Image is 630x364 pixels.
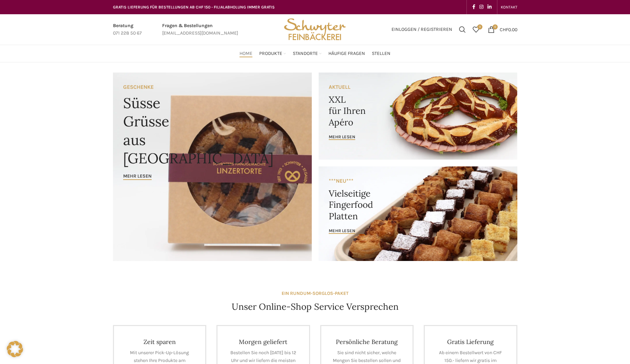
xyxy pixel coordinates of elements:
a: Site logo [282,26,348,32]
span: Stellen [372,50,390,57]
a: 0 CHF0.00 [484,23,521,36]
a: KONTAKT [501,0,517,14]
a: Stellen [372,47,390,60]
span: Standorte [293,50,318,57]
a: Banner link [319,73,517,160]
span: 0 [477,24,482,29]
div: Secondary navigation [497,0,521,14]
img: Bäckerei Schwyter [282,14,348,45]
a: Linkedin social link [485,2,494,12]
a: Banner link [319,166,517,261]
h4: Zeit sparen [124,338,195,346]
strong: EIN RUNDUM-SORGLOS-PAKET [282,290,348,296]
a: Suchen [456,23,469,36]
a: Home [240,47,252,60]
span: KONTAKT [501,5,517,9]
h4: Gratis Lieferung [435,338,506,346]
span: GRATIS LIEFERUNG FÜR BESTELLUNGEN AB CHF 150 - FILIALABHOLUNG IMMER GRATIS [113,5,275,9]
a: Instagram social link [477,2,485,12]
a: Infobox link [162,22,238,37]
div: Main navigation [110,47,521,60]
span: Home [240,50,252,57]
span: Häufige Fragen [328,50,365,57]
span: 0 [493,24,498,29]
a: Häufige Fragen [328,47,365,60]
h4: Persönliche Beratung [331,338,403,346]
div: Meine Wunschliste [469,23,483,36]
a: Standorte [293,47,322,60]
h4: Morgen geliefert [228,338,299,346]
span: CHF [500,26,508,32]
a: Produkte [259,47,286,60]
a: Infobox link [113,22,142,37]
a: Einloggen / Registrieren [388,23,456,36]
bdi: 0.00 [500,26,517,32]
span: Einloggen / Registrieren [392,27,452,32]
a: Banner link [113,73,312,261]
a: 0 [469,23,483,36]
a: Facebook social link [470,2,477,12]
h4: Unser Online-Shop Service Versprechen [232,301,399,313]
span: Produkte [259,50,282,57]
